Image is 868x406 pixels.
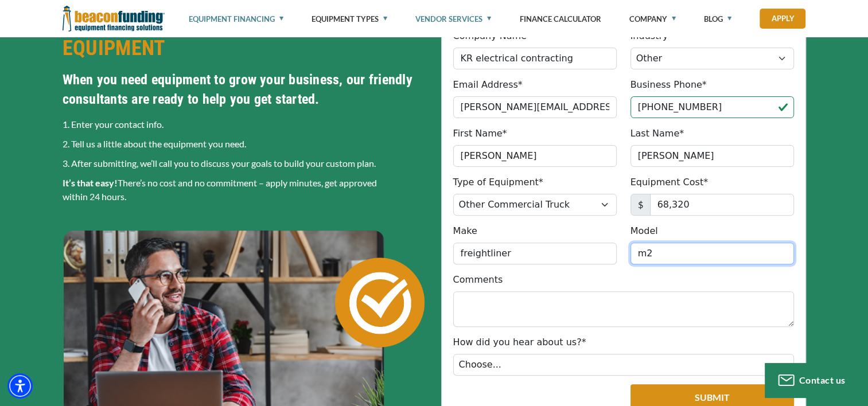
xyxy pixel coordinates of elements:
[760,9,805,29] a: Apply
[630,194,651,216] span: $
[63,70,427,109] h4: When you need equipment to grow your business, our friendly consultants are ready to help you get...
[453,78,523,92] label: Email Address*
[630,127,684,140] label: Last Name*
[650,194,794,216] input: 50,000
[630,78,707,92] label: Business Phone*
[453,175,543,189] label: Type of Equipment*
[630,145,794,167] input: Doe
[453,335,586,349] label: How did you hear about us?*
[63,118,427,131] p: 1. Enter your contact info.
[453,224,477,238] label: Make
[453,127,507,140] label: First Name*
[7,373,33,399] div: Accessibility Menu
[453,273,503,287] label: Comments
[453,48,617,69] input: Beacon Funding
[63,177,118,188] strong: It’s that easy!
[63,157,427,170] p: 3. After submitting, we’ll call you to discuss your goals to build your custom plan.
[63,137,427,151] p: 2. Tell us a little about the equipment you need.
[799,374,846,385] span: Contact us
[453,145,617,167] input: John
[63,176,427,204] p: There’s no cost and no commitment – apply minutes, get approved within 24 hours.
[453,96,617,118] input: jdoe@gmail.com
[630,175,709,189] label: Equipment Cost*
[765,363,857,397] button: Contact us
[630,96,794,118] input: (555) 555-5555
[630,224,658,238] label: Model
